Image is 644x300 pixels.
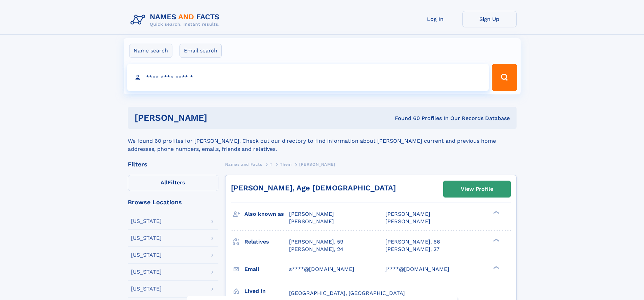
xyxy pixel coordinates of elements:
[225,160,262,168] a: Names and Facts
[244,263,289,275] h3: Email
[289,211,334,217] span: [PERSON_NAME]
[301,115,510,122] div: Found 60 Profiles In Our Records Database
[135,114,301,122] h1: [PERSON_NAME]
[492,210,500,215] div: ❯
[299,162,335,167] span: [PERSON_NAME]
[128,129,517,153] div: We found 60 profiles for [PERSON_NAME]. Check out our directory to find information about [PERSON...
[492,64,517,91] button: Search Button
[128,175,218,191] label: Filters
[128,161,218,167] div: Filters
[128,11,225,29] img: Logo Names and Facts
[492,238,500,242] div: ❯
[131,269,162,275] div: [US_STATE]
[461,181,493,197] div: View Profile
[131,286,162,292] div: [US_STATE]
[244,236,289,248] h3: Relatives
[244,285,289,297] h3: Lived in
[408,11,462,27] a: Log In
[129,44,172,58] label: Name search
[289,246,343,253] a: [PERSON_NAME], 24
[385,218,430,225] span: [PERSON_NAME]
[131,218,162,224] div: [US_STATE]
[280,160,291,168] a: Thein
[270,162,272,167] span: T
[289,290,405,296] span: [GEOGRAPHIC_DATA], [GEOGRAPHIC_DATA]
[231,184,396,192] a: [PERSON_NAME], Age [DEMOGRAPHIC_DATA]
[161,179,168,186] span: All
[180,44,222,58] label: Email search
[385,211,430,217] span: [PERSON_NAME]
[385,246,439,253] a: [PERSON_NAME], 27
[131,235,162,241] div: [US_STATE]
[462,11,517,27] a: Sign Up
[492,265,500,270] div: ❯
[385,238,440,246] a: [PERSON_NAME], 66
[289,238,343,246] a: [PERSON_NAME], 59
[289,218,334,225] span: [PERSON_NAME]
[444,181,510,197] a: View Profile
[127,64,489,91] input: search input
[128,199,218,205] div: Browse Locations
[270,160,272,168] a: T
[280,162,291,167] span: Thein
[244,208,289,220] h3: Also known as
[131,252,162,258] div: [US_STATE]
